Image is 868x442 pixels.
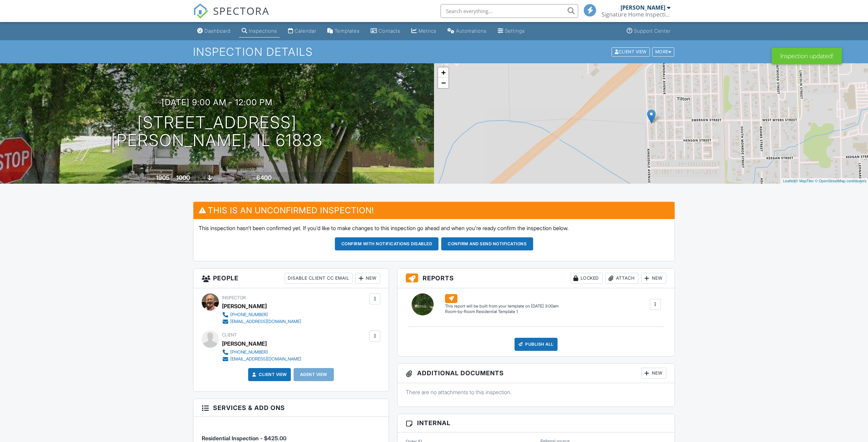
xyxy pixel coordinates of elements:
[441,4,578,18] input: Search everything...
[147,176,155,181] span: Built
[605,273,638,284] div: Attach
[379,28,400,34] div: Contacts
[256,174,272,181] div: 6400
[398,269,675,288] h3: Reports
[406,388,666,396] p: There are no attachments to this inspection.
[230,312,268,317] div: [PHONE_NUMBER]
[239,25,280,37] a: Inspections
[445,309,559,315] div: Room-by-Room Residential Template 1
[285,273,352,284] div: Disable Client CC Email
[222,301,267,311] div: [PERSON_NAME]
[652,47,675,56] div: More
[193,46,675,58] h1: Inspection Details
[193,202,675,219] h3: This is an Unconfirmed Inspection!
[213,176,234,181] span: crawlspace
[355,273,380,284] div: New
[193,399,389,417] h3: Services & Add ons
[368,25,403,37] a: Contacts
[222,338,267,349] div: [PERSON_NAME]
[445,303,559,309] div: This report will be built from your template on [DATE] 3:00am
[624,25,674,37] a: Support Center
[222,311,301,318] a: [PHONE_NUMBER]
[199,224,669,232] p: This inspection hasn't been confirmed yet. If you'd like to make changes to this inspection go ah...
[222,318,301,325] a: [EMAIL_ADDRESS][DOMAIN_NAME]
[445,25,489,37] a: Automations (Basic)
[456,28,487,34] div: Automations
[249,28,277,34] div: Inspections
[191,176,201,181] span: sq. ft.
[335,237,439,250] button: Confirm with notifications disabled
[441,237,533,250] button: Confirm and send notifications
[213,3,269,18] span: SPECTORA
[285,25,319,37] a: Calendar
[193,269,389,288] h3: People
[641,273,666,284] div: New
[611,49,652,54] a: Client View
[325,25,362,37] a: Templates
[621,4,665,11] div: [PERSON_NAME]
[230,349,268,355] div: [PHONE_NUMBER]
[295,28,316,34] div: Calendar
[495,25,528,37] a: Settings
[795,179,814,183] a: © MapTiler
[515,338,558,351] div: Publish All
[815,179,866,183] a: © OpenStreetMap contributors
[222,356,301,363] a: [EMAIL_ADDRESS][DOMAIN_NAME]
[772,48,842,64] div: Inspection updated!
[222,295,246,300] span: Inspector
[230,356,301,362] div: [EMAIL_ADDRESS][DOMAIN_NAME]
[570,273,603,284] div: Locked
[111,114,323,150] h1: [STREET_ADDRESS] [PERSON_NAME], IL 61833
[612,47,650,56] div: Client View
[409,25,439,37] a: Metrics
[634,28,671,34] div: Support Center
[438,67,448,78] a: Zoom in
[193,3,208,19] img: The Best Home Inspection Software - Spectora
[162,98,273,107] h3: [DATE] 9:00 am - 12:00 pm
[273,176,281,181] span: sq.ft.
[204,28,231,34] div: Dashboard
[241,176,255,181] span: Lot Size
[222,349,301,356] a: [PHONE_NUMBER]
[156,174,170,181] div: 1905
[176,174,190,181] div: 1000
[505,28,525,34] div: Settings
[641,368,666,379] div: New
[783,179,794,183] a: Leaflet
[193,9,269,24] a: SPECTORA
[202,435,286,442] span: Residential Inspection - $425.00
[335,28,360,34] div: Templates
[230,319,301,324] div: [EMAIL_ADDRESS][DOMAIN_NAME]
[398,364,675,383] h3: Additional Documents
[781,178,868,184] div: |
[602,11,670,18] div: Signature Home Inspection LLC
[194,25,233,37] a: Dashboard
[438,78,448,88] a: Zoom out
[251,371,287,378] a: Client View
[419,28,436,34] div: Metrics
[222,332,237,337] span: Client
[398,414,675,432] h3: Internal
